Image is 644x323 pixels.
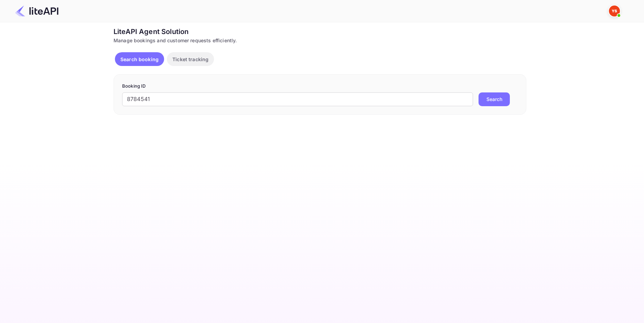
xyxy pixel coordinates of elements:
p: Search booking [120,56,159,63]
p: Booking ID [122,83,518,90]
img: Yandex Support [609,5,620,16]
div: Manage bookings and customer requests efficiently. [114,37,526,44]
button: Search [479,92,510,106]
input: Enter Booking ID (e.g., 63782194) [122,92,473,106]
div: LiteAPI Agent Solution [114,26,526,37]
img: LiteAPI Logo [15,5,58,16]
p: Ticket tracking [172,56,208,63]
